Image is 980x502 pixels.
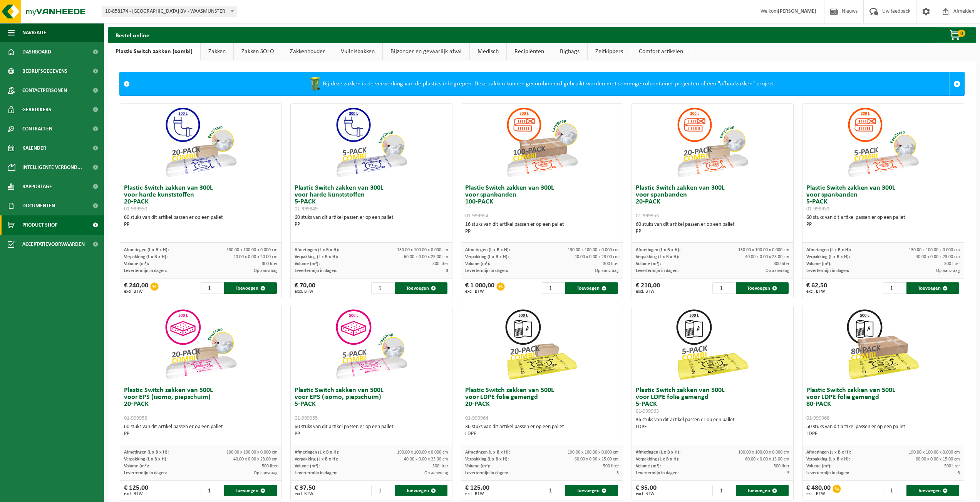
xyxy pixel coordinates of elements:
span: 01-999968 [806,415,829,421]
span: 3 [616,471,619,475]
span: 40.00 x 0.00 x 20.00 cm [233,255,278,259]
span: excl. BTW [465,492,489,496]
input: 1 [371,485,394,496]
button: Toevoegen [224,485,277,496]
div: PP [124,221,278,228]
input: 1 [201,485,223,496]
span: 01-999956 [124,415,147,421]
span: Afmetingen (L x B x H): [806,248,851,252]
span: excl. BTW [636,492,657,496]
span: Verpakking (L x B x H): [806,457,850,462]
img: 01-999955 [333,306,410,383]
span: Verpakking (L x B x H): [465,457,509,462]
span: 500 liter [774,464,789,469]
img: 01-999954 [503,104,580,181]
div: 36 stuks van dit artikel passen er op een pallet [636,417,789,430]
span: 130.00 x 100.00 x 0.000 cm [397,248,448,252]
span: 40.00 x 0.00 x 23.00 cm [404,457,448,462]
span: Verpakking (L x B x H): [465,255,509,259]
span: Op aanvraag [254,471,278,475]
span: Afmetingen (L x B x H): [124,450,169,455]
span: Gebruikers [22,100,51,119]
span: Afmetingen (L x B x H): [636,248,680,252]
span: 300 liter [774,262,789,266]
span: excl. BTW [124,289,148,294]
span: Volume (m³): [295,262,320,266]
div: LDPE [636,424,789,430]
span: 130.00 x 100.00 x 0.000 cm [568,248,619,252]
div: PP [295,430,448,437]
span: Verpakking (L x B x H): [124,255,168,259]
span: Volume (m³): [806,262,831,266]
span: Volume (m³): [636,262,661,266]
span: Afmetingen (L x B x H): [465,248,510,252]
span: 130.00 x 100.00 x 0.000 cm [909,248,960,252]
span: Documenten [22,196,55,215]
div: 60 stuks van dit artikel passen er op een pallet [124,424,278,437]
div: 60 stuks van dit artikel passen er op een pallet [295,424,448,437]
span: 10-858174 - CLEYS BV - WAASMUNSTER [102,6,236,17]
div: Bij deze zakken is de verwerking van de plastics inbegrepen. Deze zakken kunnen gecombineerd gebr... [134,72,949,95]
span: Afmetingen (L x B x H): [124,248,169,252]
span: 300 liter [262,262,278,266]
span: Levertermijn in dagen: [806,471,849,475]
h3: Plastic Switch zakken van 500L voor LDPE folie gemengd 20-PACK [465,387,619,422]
input: 1 [712,485,735,496]
div: € 37,50 [295,485,315,496]
div: € 1 000,00 [465,282,494,294]
div: € 210,00 [636,282,660,294]
div: 60 stuks van dit artikel passen er op een pallet [636,221,789,235]
span: Dashboard [22,42,51,62]
span: 500 liter [432,464,448,469]
span: 0 [958,30,965,37]
span: Levertermijn in dagen: [636,269,678,273]
span: Product Shop [22,215,57,235]
span: Volume (m³): [124,464,149,469]
span: 500 liter [262,464,278,469]
span: Levertermijn in dagen: [124,471,167,475]
span: excl. BTW [806,492,831,496]
a: Comfort artikelen [631,43,691,60]
span: excl. BTW [295,492,315,496]
div: € 70,00 [295,282,315,294]
span: Volume (m³): [124,262,149,266]
div: 36 stuks van dit artikel passen er op een pallet [465,424,619,437]
button: Toevoegen [565,485,618,496]
span: 300 liter [944,262,960,266]
span: Volume (m³): [636,464,661,469]
a: Sluit melding [949,72,964,95]
span: 40.00 x 0.00 x 23.00 cm [916,255,960,259]
h3: Plastic Switch zakken van 300L voor harde kunststoffen 5-PACK [295,185,448,212]
span: 500 liter [603,464,619,469]
div: € 125,00 [465,485,489,496]
div: PP [124,430,278,437]
span: 130.00 x 100.00 x 0.000 cm [226,248,278,252]
span: Levertermijn in dagen: [636,471,678,475]
span: Op aanvraag [595,269,619,273]
span: Bedrijfsgegevens [22,62,67,81]
button: Toevoegen [395,282,447,294]
span: 01-999949 [295,206,318,212]
div: 60 stuks van dit artikel passen er op een pallet [124,214,278,228]
span: excl. BTW [465,289,494,294]
input: 1 [542,485,565,496]
span: Levertermijn in dagen: [806,269,849,273]
span: Acceptatievoorwaarden [22,235,85,254]
span: 40.00 x 0.00 x 23.00 cm [575,255,619,259]
span: excl. BTW [806,289,827,294]
span: Levertermijn in dagen: [465,471,508,475]
h3: Plastic Switch zakken van 300L voor harde kunststoffen 20-PACK [124,185,278,212]
h3: Plastic Switch zakken van 300L voor spanbanden 5-PACK [806,185,960,212]
div: 60 stuks van dit artikel passen er op een pallet [806,214,960,228]
span: Levertermijn in dagen: [295,269,337,273]
input: 1 [883,485,906,496]
span: 01-999964 [465,415,488,421]
div: € 240,00 [124,282,148,294]
span: 300 liter [432,262,448,266]
span: Contactpersonen [22,81,67,100]
span: Op aanvraag [254,269,278,273]
span: Levertermijn in dagen: [295,471,337,475]
span: Volume (m³): [806,464,831,469]
div: PP [465,228,619,235]
input: 1 [201,282,223,294]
